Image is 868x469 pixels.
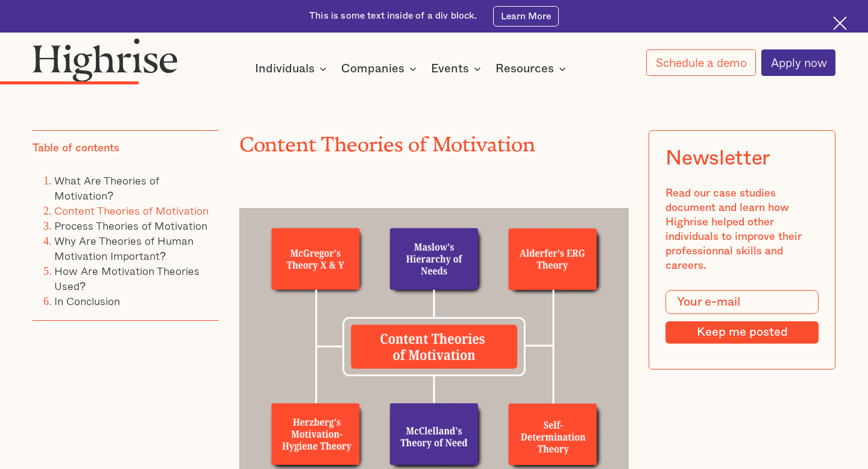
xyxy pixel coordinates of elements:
a: Process Theories of Motivation [54,217,207,234]
a: In Conclusion [54,292,120,309]
div: Read our case studies document and learn how Highrise helped other individuals to improve their p... [666,187,819,274]
div: Events [431,61,469,76]
a: Learn More [493,6,558,27]
a: Why Are Theories of Human Motivation Important? [54,232,193,264]
a: How Are Motivation Theories Used? [54,262,200,294]
a: Apply now [761,49,835,76]
div: Individuals [255,61,315,76]
img: Highrise logo [33,38,178,82]
a: Schedule a demo [646,49,755,76]
div: Resources [495,61,554,76]
div: Resources [495,61,570,76]
input: Keep me posted [666,321,819,344]
form: Modal Form [666,290,819,344]
div: Newsletter [666,147,771,171]
div: Companies [341,61,420,76]
a: What Are Theories of Motivation? [54,172,159,204]
div: Individuals [255,61,330,76]
div: Events [431,61,485,76]
h2: Content Theories of Motivation [239,128,629,151]
div: Companies [341,61,404,76]
a: Content Theories of Motivation [54,202,209,219]
div: Table of contents [33,142,119,156]
img: Cross icon [833,16,847,30]
div: This is some text inside of a div block. [309,10,477,22]
input: Your e-mail [666,290,819,315]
